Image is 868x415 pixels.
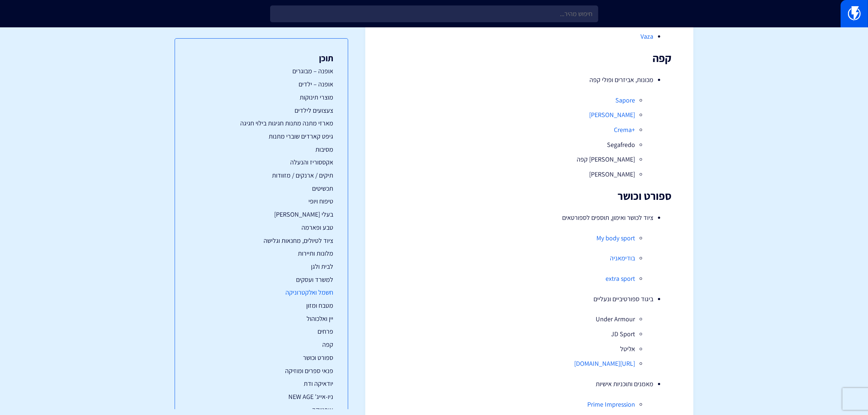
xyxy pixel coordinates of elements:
[190,184,333,193] a: תכשיטים
[190,275,333,284] a: למשרד ועסקים
[190,132,333,141] a: גיפט קארדים שוברי מתנות
[424,140,635,150] li: Segafredo
[190,353,333,362] a: ספורט וכושר
[190,405,333,415] a: אופטיקה
[190,223,333,232] a: טבע ופארמה
[405,379,653,409] li: מאמנים ותוכניות אישיות
[190,340,333,349] a: קפה
[190,288,333,297] a: חשמל ואלקטרוניקה
[424,314,635,324] li: Under Armour
[190,106,333,115] a: צעצועים לילדים
[190,301,333,310] a: מטבח ומזון
[424,329,635,339] li: JD Sport
[190,66,333,76] a: אופנה – מבוגרים
[190,93,333,102] a: מוצרי תינוקות
[190,327,333,336] a: פרחים
[424,155,635,164] li: [PERSON_NAME] קפה
[596,234,635,242] a: My body sport
[190,145,333,154] a: מסיבות
[387,190,672,202] h2: ספורט וכושר
[615,96,635,104] a: Sapore
[405,213,653,283] li: ציוד לכושר ואימון, תוספים לספורטאים
[424,170,635,179] li: [PERSON_NAME]
[606,274,635,283] a: extra sport
[190,379,333,388] a: יודאיקה ודת
[270,5,598,22] input: חיפוש מהיר...
[190,249,333,258] a: מלונות ותיירות
[405,294,653,369] li: ביגוד ספורטיביים ונעליים
[190,119,333,128] a: מארזי מתנה מתנות חגיגות בילוי חגיגה
[190,392,333,402] a: ניו-אייג' NEW AGE
[424,344,635,354] li: אליטל
[405,75,653,179] li: מכונות, אביזרים ופולי קפה
[190,171,333,180] a: תיקים / ארנקים / מזוודות
[614,125,635,134] a: +Crema
[190,262,333,271] a: לבית ולגן
[610,254,635,262] a: בודימאניה
[190,314,333,323] a: יין ואלכוהול
[574,359,635,368] a: [URL][DOMAIN_NAME]
[589,110,635,119] a: [PERSON_NAME]
[190,210,333,219] a: בעלי [PERSON_NAME]
[641,32,653,40] a: Vaza
[190,236,333,245] a: ציוד לטיולים, מחנאות וגלישה
[190,53,333,63] h3: תוכן
[190,197,333,206] a: טיפוח ויופי
[190,366,333,376] a: פנאי ספרים ומוזיקה
[387,52,672,64] h2: קפה
[587,400,635,408] a: Prime Impression
[190,158,333,167] a: אקססוריז והנעלה
[190,79,333,89] a: אופנה – ילדים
